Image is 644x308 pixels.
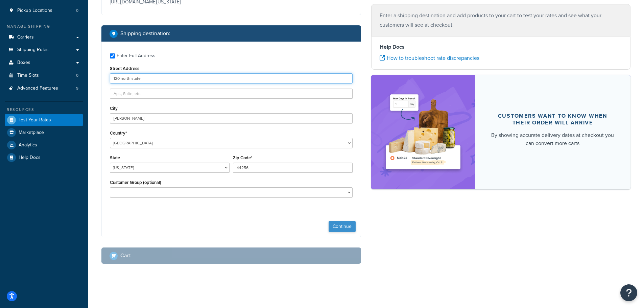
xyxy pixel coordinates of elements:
[110,66,139,71] label: Street Address
[5,31,83,44] a: Carriers
[17,86,58,91] span: Advanced Features
[117,51,156,61] div: Enter Full Address
[120,30,170,37] h2: Shipping destination :
[5,44,83,56] a: Shipping Rules
[17,73,39,78] span: Time Slots
[17,47,49,53] span: Shipping Rules
[5,82,83,95] li: Advanced Features
[17,8,52,14] span: Pickup Locations
[491,131,615,147] div: By showing accurate delivery dates at checkout you can convert more carts
[19,155,41,161] span: Help Docs
[5,4,83,17] a: Pickup Locations0
[5,4,83,17] li: Pickup Locations
[110,131,127,136] label: Country*
[19,117,51,123] span: Test Your Rates
[5,107,83,113] div: Resources
[381,85,465,179] img: feature-image-ddt-36eae7f7280da8017bfb280eaccd9c446f90b1fe08728e4019434db127062ab4.png
[233,155,252,160] label: Zip Code*
[491,113,615,126] div: Customers want to know when their order will arrive
[5,114,83,126] a: Test Your Rates
[5,56,83,69] a: Boxes
[110,155,120,160] label: State
[620,284,637,301] button: Open Resource Center
[110,53,115,58] input: Enter Full Address
[5,151,83,164] a: Help Docs
[5,69,83,82] li: Time Slots
[5,126,83,139] a: Marketplace
[19,130,44,136] span: Marketplace
[5,139,83,151] a: Analytics
[329,221,356,232] button: Continue
[110,180,161,185] label: Customer Group (optional)
[76,86,78,91] span: 9
[5,82,83,95] a: Advanced Features9
[5,24,83,29] div: Manage Shipping
[110,89,353,99] input: Apt., Suite, etc.
[120,253,132,259] h2: Cart :
[17,34,34,40] span: Carriers
[5,69,83,82] a: Time Slots0
[76,8,78,14] span: 0
[380,11,622,30] p: Enter a shipping destination and add products to your cart to test your rates and see what your c...
[110,106,118,111] label: City
[17,60,30,66] span: Boxes
[380,54,479,62] a: How to troubleshoot rate discrepancies
[380,43,622,51] h4: Help Docs
[76,73,78,78] span: 0
[19,142,37,148] span: Analytics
